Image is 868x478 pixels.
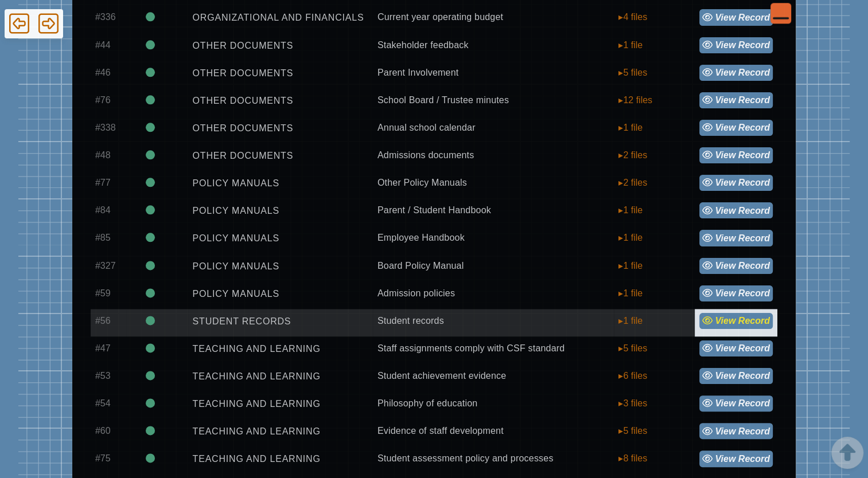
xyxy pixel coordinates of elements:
[193,178,279,188] span: Policy Manuals
[618,123,623,133] span: ▸
[38,12,59,35] span: Forward
[715,316,735,326] span: view
[193,426,321,436] span: Teaching and Learning
[618,371,623,381] span: ▸
[715,178,735,187] span: view
[618,40,623,50] span: ▸
[193,316,291,326] span: Student Records
[738,316,770,326] span: Record
[9,12,29,35] span: Back
[377,95,509,105] span: School Board / Trustee minutes
[715,371,735,381] span: view
[377,371,506,381] span: Student achievement evidence
[193,123,294,133] span: Other Documents
[699,368,773,384] a: view Record
[738,371,770,381] span: Record
[95,288,111,298] span: 59
[618,95,652,105] span: 12 file s
[95,316,111,326] span: 56
[738,12,770,22] span: Record
[715,40,735,50] span: view
[715,426,735,436] span: view
[715,95,735,105] span: view
[95,123,116,132] span: 338
[699,450,773,467] a: view Record
[618,261,643,271] span: 1 file
[95,453,111,463] span: 75
[618,288,643,299] span: 1 file
[95,205,111,215] span: 84
[95,426,111,436] span: 60
[738,178,770,187] span: Record
[95,343,111,353] span: 47
[618,343,623,354] span: ▸
[699,340,773,356] a: view Record
[715,12,735,22] span: view
[193,96,294,105] span: Other Documents
[377,316,444,326] span: Student records
[618,12,647,22] span: 4 file s
[193,371,321,381] span: Teaching and Learning
[738,288,770,298] span: Record
[618,426,647,436] span: 5 file s
[95,261,116,271] span: 327
[738,95,770,105] span: Record
[715,150,735,160] span: view
[95,178,111,187] span: 77
[377,288,455,298] span: Admission policies
[738,453,770,463] span: Record
[618,233,643,243] span: 1 file
[377,178,467,187] span: Other Policy Manuals
[715,68,735,77] span: view
[738,123,770,132] span: Record
[738,426,770,436] span: Record
[618,12,623,22] span: ▸
[618,150,647,160] span: 2 file s
[699,92,773,108] a: view Record
[95,12,116,22] span: 336
[193,13,364,22] span: Organizational and Financials
[699,64,773,80] a: view Record
[618,371,647,381] span: 6 file s
[618,95,623,105] span: ▸
[715,123,735,132] span: view
[618,261,623,271] span: ▸
[618,453,647,464] span: 8 file s
[618,398,623,409] span: ▸
[715,261,735,271] span: view
[193,289,279,299] span: Policy Manuals
[193,41,294,50] span: Other Documents
[618,398,647,409] span: 3 file s
[738,68,770,77] span: Record
[377,343,565,353] span: Staff assignments comply with CSF standard
[95,150,111,160] span: 48
[715,453,735,463] span: view
[618,453,623,464] span: ▸
[715,233,735,242] span: view
[618,68,623,78] span: ▸
[95,398,111,408] span: 54
[699,202,773,218] a: view Record
[377,123,476,132] span: Annual school calendar
[618,123,643,133] span: 1 file
[377,40,469,50] span: Stakeholder feedback
[618,178,647,188] span: 2 file s
[377,205,491,215] span: Parent / Student Handbook
[377,426,504,436] span: Evidence of staff development
[618,288,623,299] span: ▸
[618,178,623,188] span: ▸
[699,423,773,439] a: view Record
[618,233,623,243] span: ▸
[377,453,554,463] span: Student assessment policy and processes
[193,206,279,216] span: Policy Manuals
[738,205,770,215] span: Record
[618,205,623,216] span: ▸
[95,233,111,242] span: 85
[377,12,503,22] span: Current year operating budget
[618,316,643,326] span: 1 file
[95,40,111,50] span: 44
[715,343,735,353] span: view
[193,261,279,271] span: Policy Manuals
[377,68,458,77] span: Parent Involvement
[618,205,643,216] span: 1 file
